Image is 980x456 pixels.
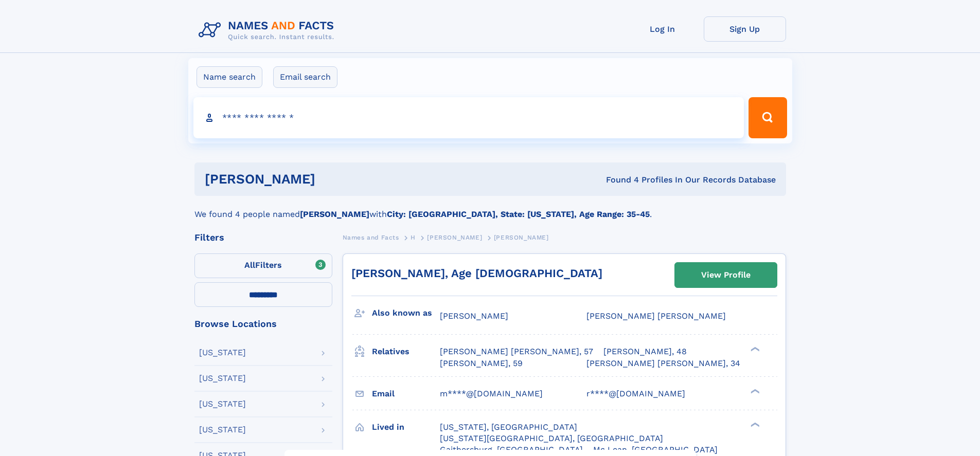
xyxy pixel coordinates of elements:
span: [PERSON_NAME] [427,234,482,241]
div: [US_STATE] [199,374,246,382]
label: Name search [197,66,262,88]
h3: Lived in [372,418,440,436]
img: Logo Names and Facts [194,16,343,44]
a: Names and Facts [343,231,399,244]
a: Log In [621,16,704,42]
h1: [PERSON_NAME] [205,173,461,186]
div: ❯ [748,346,760,353]
a: [PERSON_NAME] [427,231,482,244]
b: [PERSON_NAME] [300,209,369,219]
label: Filters [194,253,332,278]
label: Email search [273,66,337,88]
span: [PERSON_NAME] [440,311,508,321]
b: City: [GEOGRAPHIC_DATA], State: [US_STATE], Age Range: 35-45 [387,209,650,219]
h3: Relatives [372,343,440,360]
a: [PERSON_NAME] [PERSON_NAME], 57 [440,346,593,357]
a: H [411,231,416,244]
span: Gaithersburg, [GEOGRAPHIC_DATA] [440,445,583,454]
a: View Profile [675,263,777,287]
a: Sign Up [704,16,786,42]
button: Search Button [749,97,787,138]
div: [US_STATE] [199,349,246,357]
span: H [411,234,416,241]
a: [PERSON_NAME], Age [DEMOGRAPHIC_DATA] [351,267,602,280]
div: Found 4 Profiles In Our Records Database [460,174,776,186]
span: All [244,260,255,270]
h3: Email [372,385,440,403]
h3: Also known as [372,304,440,322]
div: We found 4 people named with . [194,196,786,221]
a: [PERSON_NAME], 48 [603,346,687,357]
a: [PERSON_NAME], 59 [440,358,523,369]
div: Filters [194,233,332,242]
span: [PERSON_NAME] [PERSON_NAME] [586,311,726,321]
div: ❯ [748,421,760,428]
div: ❯ [748,388,760,394]
div: [US_STATE] [199,400,246,408]
span: [US_STATE][GEOGRAPHIC_DATA], [GEOGRAPHIC_DATA] [440,433,663,443]
a: [PERSON_NAME] [PERSON_NAME], 34 [586,358,740,369]
input: search input [193,97,744,138]
div: View Profile [701,263,751,287]
span: [PERSON_NAME] [494,234,549,241]
div: [US_STATE] [199,426,246,434]
div: Browse Locations [194,319,332,329]
span: Mc Lean, [GEOGRAPHIC_DATA] [593,445,718,454]
span: [US_STATE], [GEOGRAPHIC_DATA] [440,422,577,432]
